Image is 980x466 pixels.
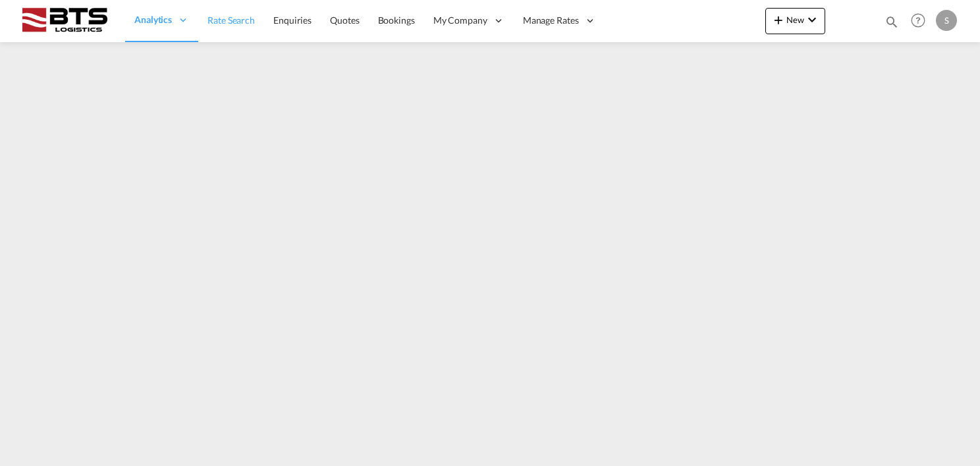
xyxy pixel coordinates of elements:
[273,14,312,26] span: Enquiries
[134,13,172,26] span: Analytics
[523,14,579,27] span: Manage Rates
[936,10,957,31] div: S
[378,14,415,26] span: Bookings
[207,14,255,26] span: Rate Search
[885,14,899,29] md-icon: icon-magnify
[765,8,825,34] button: icon-plus 400-fgNewicon-chevron-down
[20,6,109,36] img: cdcc71d0be7811ed9adfbf939d2aa0e8.png
[771,14,820,25] span: New
[433,14,487,27] span: My Company
[330,14,359,26] span: Quotes
[804,12,820,28] md-icon: icon-chevron-down
[885,14,899,34] div: icon-magnify
[907,9,936,33] div: Help
[907,9,929,32] span: Help
[771,12,786,28] md-icon: icon-plus 400-fg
